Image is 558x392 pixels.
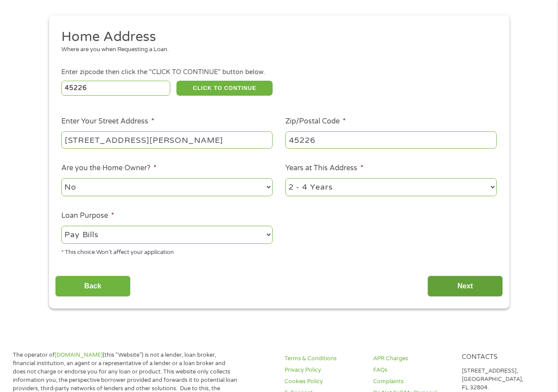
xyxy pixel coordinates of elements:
a: APR Charges [373,355,451,363]
label: Enter Your Street Address [61,117,154,126]
input: Next [427,276,503,297]
label: Loan Purpose [61,211,114,220]
label: Are you the Home Owner? [61,164,157,173]
h2: Home Address [61,28,490,46]
button: CLICK TO CONTINUE [176,81,273,96]
a: Terms & Conditions [285,355,363,363]
input: 1 Main Street [61,131,273,148]
a: [DOMAIN_NAME] [55,351,103,358]
a: Cookies Policy [285,377,363,386]
a: FAQs [373,366,451,374]
label: Years at This Address [285,164,363,173]
label: Zip/Postal Code [285,117,346,126]
p: [STREET_ADDRESS], [GEOGRAPHIC_DATA], FL 32804. [462,367,540,392]
div: * This choice Won’t affect your application [61,245,273,257]
input: Back [55,276,131,297]
a: Privacy Policy [285,366,363,374]
div: Enter zipcode then click the "CLICK TO CONTINUE" button below. [61,67,496,77]
input: Enter Zipcode (e.g 01510) [61,81,170,96]
a: Complaints [373,377,451,386]
h4: Contacts [462,353,540,362]
div: Where are you when Requesting a Loan. [61,45,490,54]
